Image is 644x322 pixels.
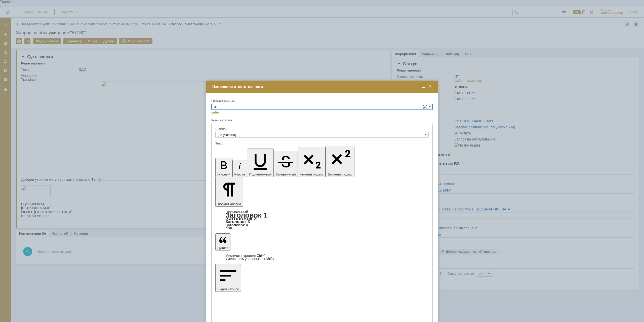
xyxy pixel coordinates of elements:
[217,246,228,250] span: Цитата
[249,172,271,176] span: Подчеркнутый
[215,264,241,292] button: Выровнять по
[232,160,247,177] button: Курсив
[225,226,232,230] a: Код
[258,257,275,261] span: Ctrl+Shift+'
[421,84,426,89] span: Свернуть (Ctrl + M)
[225,219,250,224] a: Заголовок 3
[276,172,296,176] span: Зачеркнутый
[215,142,428,145] div: Текст
[212,84,433,89] div: Изменение ответственного
[234,172,245,176] span: Курсив
[217,172,230,176] span: Жирный
[211,118,433,123] div: Комментарий
[225,254,265,258] a: Increase
[2,2,73,6] div: Translator
[247,149,273,177] button: Подчеркнутый
[225,216,257,221] a: Заголовок 2
[217,287,239,291] span: Выровнять по
[300,172,324,176] span: Нижний индекс
[428,84,433,89] span: Закрыть
[225,257,275,261] a: Decrease
[211,111,219,115] a: себе
[215,254,429,261] div: Цитата
[217,202,241,206] span: Формат абзаца
[274,151,298,177] button: Зачеркнутый
[225,223,248,227] a: Заголовок 4
[256,100,261,104] span: ”LJ
[80,4,256,103] img: download
[257,254,265,258] span: Ctrl+'
[328,172,352,176] span: Верхний индекс
[211,99,432,103] div: Ответственный
[215,177,243,207] button: Формат абзаца
[423,105,427,109] span: Сложная форма
[225,210,248,214] a: Нормальный
[215,127,428,131] div: Шаблон
[215,210,429,230] div: Формат абзаца
[215,158,232,177] button: Жирный
[225,211,267,219] a: Заголовок 1
[215,233,230,251] button: Цитата
[298,147,326,177] button: Нижний индекс
[326,146,354,177] button: Верхний индекс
